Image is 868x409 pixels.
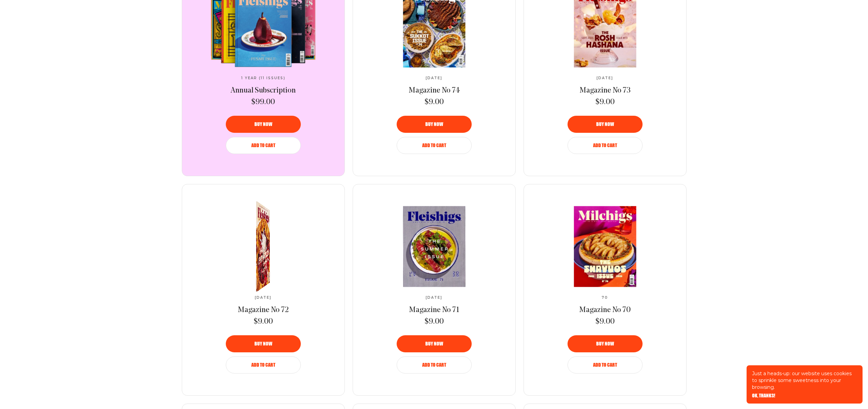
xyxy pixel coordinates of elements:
button: Buy now [226,116,301,133]
button: Add to Cart [568,137,643,154]
a: Magazine No 71Magazine No 71 [377,206,491,287]
span: Buy now [425,341,443,346]
a: Annual Subscription [231,86,296,96]
a: Magazine No 74 [409,86,460,96]
button: Add to Cart [397,137,472,154]
button: Buy now [568,335,643,352]
p: Just a heads-up: our website uses cookies to sprinkle some sweetness into your browsing. [752,370,857,391]
span: Buy now [596,341,614,346]
span: Add to Cart [593,143,617,148]
img: Magazine No 71 [377,206,491,287]
a: Magazine No 72Magazine No 72 [206,206,320,287]
a: Magazine No 70Magazine No 70 [548,206,662,287]
a: Magazine No 70 [579,305,631,315]
span: Add to Cart [251,363,275,367]
span: Magazine No 74 [409,87,460,95]
img: Magazine No 72 [248,196,273,297]
span: Buy now [425,122,443,127]
span: $9.00 [254,317,273,327]
span: Magazine No 71 [409,306,459,314]
img: Magazine No 70 [548,206,662,287]
span: Buy now [254,122,272,127]
a: Magazine No 73 [579,86,631,96]
button: OK, THANKS! [752,393,775,398]
a: Magazine No 72 [238,305,289,315]
span: Add to Cart [422,143,446,148]
span: Buy now [596,122,614,127]
span: Magazine No 72 [238,306,289,314]
span: [DATE] [597,76,613,80]
button: Add to Cart [226,137,301,154]
button: Buy now [397,335,472,352]
span: Magazine No 73 [579,87,631,95]
button: Buy now [397,116,472,133]
span: [DATE] [426,296,442,300]
span: Add to Cart [251,143,275,148]
span: Add to Cart [593,363,617,367]
span: Buy now [254,341,272,346]
button: Add to Cart [397,356,472,373]
span: Magazine No 70 [579,306,631,314]
span: 70 [602,296,608,300]
button: Buy now [226,335,301,352]
button: Add to Cart [226,356,301,373]
span: [DATE] [426,76,442,80]
a: Magazine No 71 [409,305,459,315]
img: Magazine No 72 [249,196,274,297]
span: Annual Subscription [231,87,296,95]
span: 1 Year (11 Issues) [241,76,285,80]
span: $99.00 [251,97,275,108]
span: $9.00 [595,317,615,327]
span: $9.00 [425,317,444,327]
span: Add to Cart [422,363,446,367]
span: $9.00 [595,97,615,108]
span: [DATE] [255,296,271,300]
button: Buy now [568,116,643,133]
button: Add to Cart [568,356,643,373]
span: $9.00 [425,97,444,108]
